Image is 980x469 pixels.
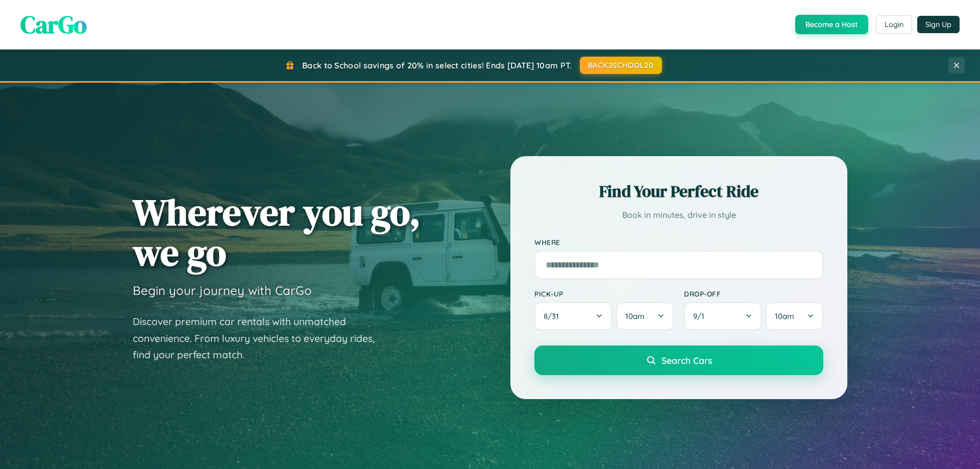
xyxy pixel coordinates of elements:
span: Back to School savings of 20% in select cities! Ends [DATE] 10am PT. [302,60,572,70]
button: 10am [766,302,823,330]
label: Drop-off [684,289,823,298]
p: Discover premium car rentals with unmatched convenience. From luxury vehicles to everyday rides, ... [133,313,388,363]
span: 9 / 1 [693,311,709,321]
label: Where [534,238,823,246]
span: 10am [625,311,645,321]
button: 8/31 [534,302,612,330]
h2: Find Your Perfect Ride [534,180,823,203]
button: Login [876,15,912,34]
button: Search Cars [534,345,823,375]
span: 10am [775,311,794,321]
button: Become a Host [795,15,868,34]
label: Pick-up [534,289,674,298]
button: Sign Up [917,16,960,33]
h3: Begin your journey with CarGo [133,283,312,298]
button: BACK2SCHOOL20 [580,57,662,74]
span: 8 / 31 [544,311,564,321]
span: CarGo [20,8,87,41]
button: 9/1 [684,302,762,330]
h1: Wherever you go, we go [133,192,421,273]
p: Book in minutes, drive in style [534,208,823,223]
span: Search Cars [661,355,712,366]
button: 10am [616,302,674,330]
